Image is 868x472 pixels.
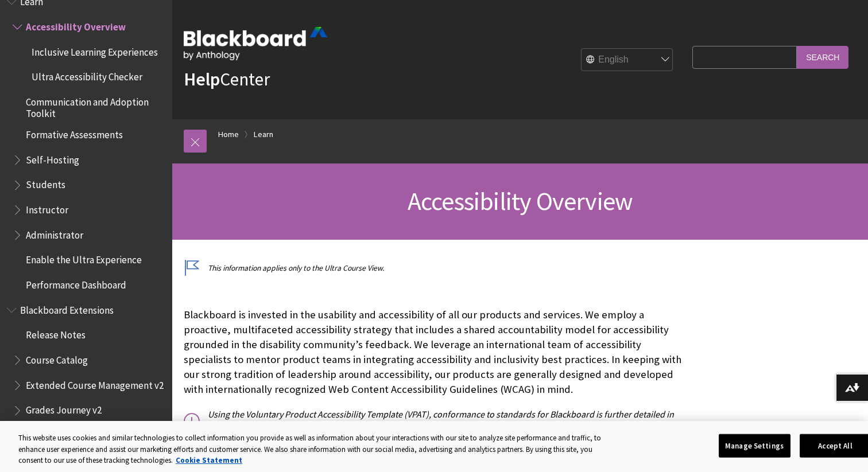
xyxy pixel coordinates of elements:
span: Administrator [26,225,83,241]
span: Students [26,175,65,191]
a: Home [218,127,239,142]
span: Performance Dashboard [26,275,126,291]
span: Instructor [26,200,68,216]
span: Extended Course Management v2 [26,376,164,391]
div: This website uses cookies and similar technologies to collect information you provide as well as ... [18,432,607,466]
a: More information about your privacy, opens in a new tab [176,455,242,465]
p: This information applies only to the Ultra Course View. [184,263,687,274]
img: Blackboard by Anthology [184,27,327,60]
strong: Help [184,68,220,91]
button: Manage Settings [719,434,790,458]
input: Search [797,46,848,68]
span: Self-Hosting [26,150,79,166]
span: Formative Assessments [26,125,123,141]
span: Accessibility Overview [26,17,126,33]
p: Blackboard is invested in the usability and accessibility of all our products and services. We em... [184,307,687,397]
span: Release Notes [26,326,86,341]
span: Communication and Adoption Toolkit [26,92,164,119]
span: Blackboard Extensions [20,301,114,316]
a: Learn [254,127,273,142]
a: HelpCenter [184,68,270,91]
span: Ultra Accessibility Checker [32,68,142,83]
span: Grades Journey v2 [26,401,102,416]
p: Using the Voluntary Product Accessibility Template (VPAT), conformance to standards for Blackboar... [184,408,687,434]
span: Inclusive Learning Experiences [32,42,158,58]
select: Site Language Selector [582,49,673,72]
span: Course Catalog [26,350,88,366]
span: Accessibility Overview [408,185,633,217]
span: Enable the Ultra Experience [26,251,142,266]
